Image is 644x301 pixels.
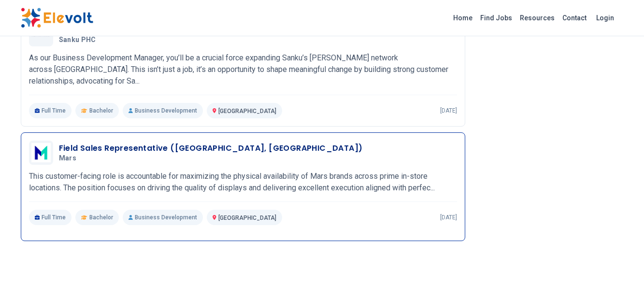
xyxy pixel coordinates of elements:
a: Contact [558,10,590,26]
span: Mars [59,154,76,163]
span: Sanku PHC [59,36,96,44]
a: Login [590,8,620,28]
a: MarsField Sales Representative ([GEOGRAPHIC_DATA], [GEOGRAPHIC_DATA])MarsThis customer-facing rol... [29,141,457,225]
span: Bachelor [89,107,113,115]
h3: Field Sales Representative ([GEOGRAPHIC_DATA], [GEOGRAPHIC_DATA]) [59,143,363,154]
p: Business Development [123,103,203,118]
iframe: Chat Widget [596,255,644,301]
a: Resources [516,10,558,26]
p: As our Business Development Manager, you’ll be a crucial force expanding Sanku’s [PERSON_NAME] ne... [29,52,457,87]
img: Elevolt [21,8,93,28]
a: Find Jobs [476,10,516,26]
p: [DATE] [440,214,457,221]
p: This customer-facing role is accountable for maximizing the physical availability of Mars brands ... [29,171,457,194]
span: [GEOGRAPHIC_DATA] [218,215,276,221]
p: Full Time [29,103,72,118]
img: Mars [31,143,51,162]
span: Bachelor [89,214,113,221]
a: Home [449,10,476,26]
p: Full Time [29,210,72,225]
a: Sanku PHCBusiness Development ManagerSanku PHCAs our Business Development Manager, you’ll be a cr... [29,22,457,118]
p: Business Development [123,210,203,225]
p: [DATE] [440,107,457,115]
span: [GEOGRAPHIC_DATA] [218,108,276,115]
